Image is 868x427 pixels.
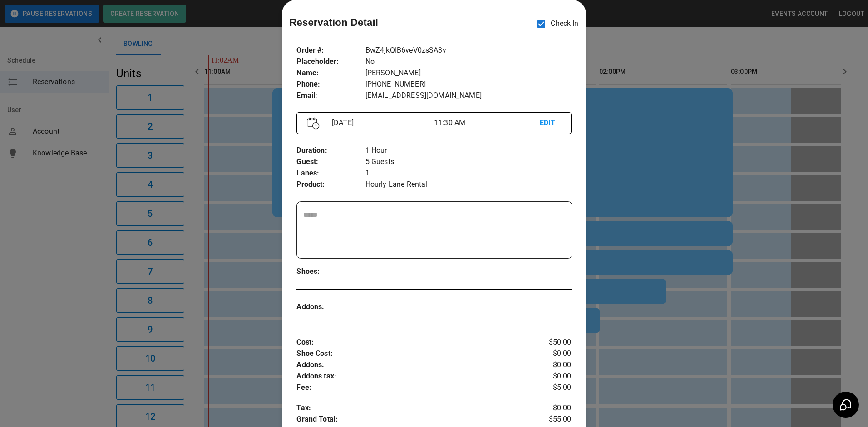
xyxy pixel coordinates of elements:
[296,371,525,382] p: Addons tax :
[296,382,525,393] p: Fee :
[296,156,365,168] p: Guest :
[328,117,434,128] p: [DATE]
[540,117,561,129] p: EDIT
[365,68,572,79] p: [PERSON_NAME]
[532,15,578,34] p: Check In
[526,382,572,393] p: $5.00
[296,56,365,68] p: Placeholder :
[296,337,525,348] p: Cost :
[365,145,572,156] p: 1 Hour
[365,168,572,179] p: 1
[296,301,365,313] p: Addons :
[365,45,572,56] p: BwZ4jkQIB6veV0zsSA3v
[365,179,572,190] p: Hourly Lane Rental
[526,359,572,371] p: $0.00
[296,168,365,179] p: Lanes :
[296,348,525,359] p: Shoe Cost :
[296,179,365,190] p: Product :
[365,79,572,90] p: [PHONE_NUMBER]
[296,90,365,102] p: Email :
[296,359,525,371] p: Addons :
[526,348,572,359] p: $0.00
[296,79,365,90] p: Phone :
[526,403,572,414] p: $0.00
[526,337,572,348] p: $50.00
[307,117,320,130] img: Vector
[365,90,572,102] p: [EMAIL_ADDRESS][DOMAIN_NAME]
[296,68,365,79] p: Name :
[365,56,572,68] p: No
[296,266,365,277] p: Shoes :
[289,15,378,30] p: Reservation Detail
[434,117,540,128] p: 11:30 AM
[296,45,365,56] p: Order # :
[526,371,572,382] p: $0.00
[296,145,365,156] p: Duration :
[296,403,525,414] p: Tax :
[365,156,572,168] p: 5 Guests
